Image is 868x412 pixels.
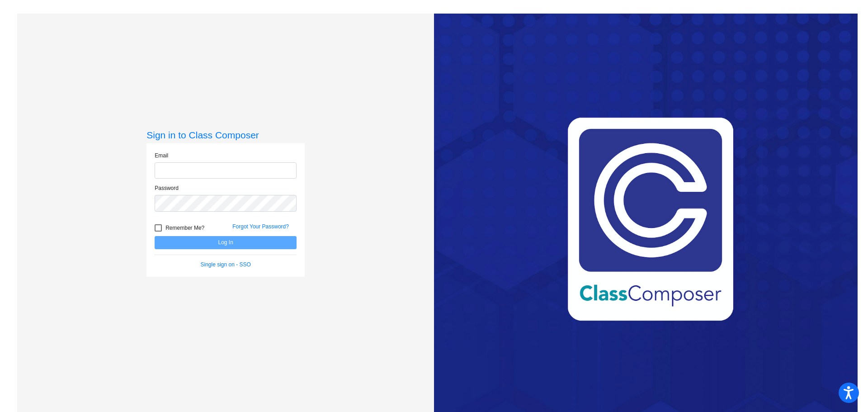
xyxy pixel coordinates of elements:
button: Log In [155,236,297,249]
a: Single sign on - SSO [201,261,251,268]
label: Email [155,152,168,160]
span: Remember Me? [165,223,204,233]
label: Password [155,184,179,192]
h3: Sign in to Class Composer [146,129,305,141]
a: Forgot Your Password? [232,223,289,230]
